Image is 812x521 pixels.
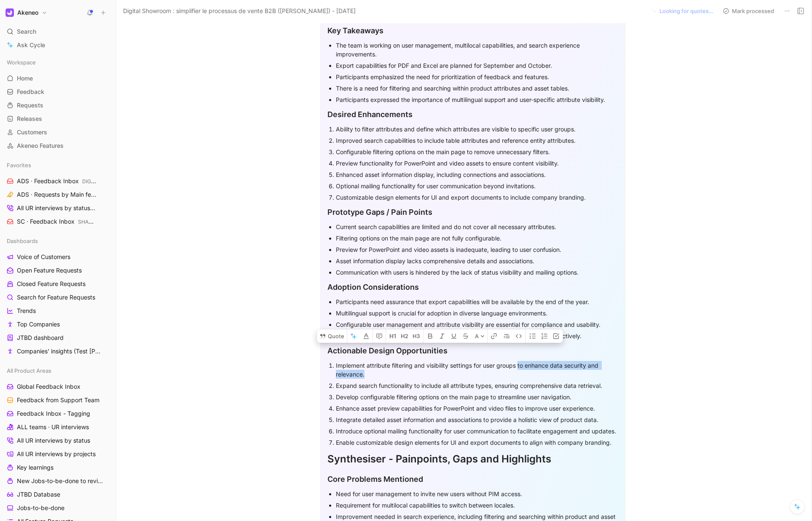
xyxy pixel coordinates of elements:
[17,423,89,431] span: ALL teams · UR interviews
[3,345,113,358] a: Companies' insights (Test [PERSON_NAME])
[647,5,717,17] button: Looking for quotes…
[17,101,43,110] span: Requests
[336,245,618,254] div: Preview for PowerPoint and video assets is inadequate, leading to user confusion.
[3,85,113,98] a: Feedback
[336,404,618,413] div: Enhance asset preview capabilities for PowerPoint and video files to improve user experience.
[336,136,618,145] div: Improved search capabilities to include table attributes and reference entity attributes.
[336,320,618,329] div: Configurable user management and attribute visibility are essential for compliance and usability.
[336,95,618,104] div: Participants expressed the importance of multilingual support and user-specific attribute visibil...
[17,27,36,37] span: Search
[336,61,618,70] div: Export capabilities for PDF and Excel are planned for September and October.
[336,256,618,265] div: Asset information display lacks comprehensive details and associations.
[17,320,60,329] span: Top Companies
[336,501,618,510] div: Requirement for multilocal capabilities to switch between locales.
[3,159,113,171] div: Favorites
[336,393,618,401] div: Develop configurable filtering options on the main page to streamline user navigation.
[7,366,51,375] span: All Product Areas
[17,266,82,275] span: Open Feature Requests
[17,293,95,302] span: Search for Feature Requests
[336,84,618,93] div: There is a need for filtering and searching within product attributes and asset tables.
[17,436,90,445] span: All UR interviews by status
[327,206,618,218] div: Prototype Gaps / Pain Points
[7,161,31,169] span: Favorites
[3,126,113,139] a: Customers
[3,39,113,51] a: Ask Cycle
[7,237,38,245] span: Dashboards
[3,305,113,317] a: Trends
[17,217,96,226] span: SC · Feedback Inbox
[7,58,36,67] span: Workspace
[327,281,618,293] div: Adoption Considerations
[3,175,113,187] a: ADS · Feedback InboxDIGITAL SHOWROOM
[17,128,47,136] span: Customers
[3,99,113,112] a: Requests
[17,253,70,261] span: Voice of Customers
[3,291,113,304] a: Search for Feature Requests
[3,421,113,433] a: ALL teams · UR interviews
[17,463,54,472] span: Key learnings
[336,331,618,340] div: Participants require the ability to communicate updates and changes to users effectively.
[17,477,104,485] span: New Jobs-to-be-done to review ([PERSON_NAME])
[17,142,64,150] span: Akeneo Features
[123,6,356,16] span: Digital Showroom : simplifier le processus de vente B2B ([PERSON_NAME]) - [DATE]
[17,307,36,315] span: Trends
[3,72,113,85] a: Home
[327,452,618,467] div: Synthesiser - Painpoints, Gaps and Highlights
[3,364,113,377] div: All Product Areas
[17,40,45,50] span: Ask Cycle
[336,234,618,243] div: Filtering options on the main page are not fully configurable.
[82,178,134,184] span: DIGITAL SHOWROOM
[17,347,103,355] span: Companies' insights (Test [PERSON_NAME])
[3,278,113,290] a: Closed Feature Requests
[327,473,618,485] div: Core Problems Mentioned
[3,407,113,420] a: Feedback Inbox - Tagging
[3,251,113,263] a: Voice of Customers
[3,139,113,152] a: Akeneo Features
[327,345,618,356] div: Actionable Design Opportunities
[3,331,113,344] a: JTBD dashboard
[719,5,778,17] button: Mark processed
[336,159,618,168] div: Preview functionality for PowerPoint and video assets to ensure content visibility.
[3,318,113,331] a: Top Companies
[336,125,618,134] div: Ability to filter attributes and define which attributes are visible to specific user groups.
[336,222,618,231] div: Current search capabilities are limited and do not cover all necessary attributes.
[336,381,618,390] div: Expand search functionality to include all attribute types, ensuring comprehensive data retrieval.
[336,438,618,447] div: Enable customizable design elements for UI and export documents to align with company branding.
[336,268,618,277] div: Communication with users is hindered by the lack of status visibility and mailing options.
[17,409,90,418] span: Feedback Inbox - Tagging
[336,193,618,202] div: Customizable design elements for UI and export documents to include company branding.
[3,112,113,125] a: Releases
[17,334,64,342] span: JTBD dashboard
[336,147,618,156] div: Configurable filtering options on the main page to remove unnecessary filters.
[3,434,113,447] a: All UR interviews by status
[3,202,113,214] a: All UR interviews by statusAll Product Areas
[17,490,60,499] span: JTBD Database
[17,9,38,16] h1: Akeneo
[3,488,113,501] a: JTBD Database
[336,72,618,81] div: Participants emphasized the need for prioritization of feedback and features.
[17,396,99,404] span: Feedback from Support Team
[78,219,127,225] span: SHARED CATALOGS
[327,109,618,120] div: Desired Enhancements
[336,182,618,190] div: Optional mailing functionality for user communication beyond invitations.
[327,25,618,36] div: Key Takeaways
[3,264,113,277] a: Open Feature Requests
[3,7,49,19] button: AkeneoAkeneo
[3,380,113,393] a: Global Feedback Inbox
[3,461,113,474] a: Key learnings
[3,448,113,460] a: All UR interviews by projects
[336,361,618,379] div: Implement attribute filtering and visibility settings for user groups to enhance data security an...
[3,475,113,487] a: New Jobs-to-be-done to review ([PERSON_NAME])
[17,190,99,199] span: ADS · Requests by Main feature
[3,502,113,514] a: Jobs-to-be-done
[3,215,113,228] a: SC · Feedback InboxSHARED CATALOGS
[336,297,618,306] div: Participants need assurance that export capabilities will be available by the end of the year.
[3,394,113,406] a: Feedback from Support Team
[336,427,618,436] div: Introduce optional mailing functionality for user communication to facilitate engagement and upda...
[5,8,14,17] img: Akeneo
[336,415,618,424] div: Integrate detailed asset information and associations to provide a holistic view of product data.
[3,188,113,201] a: ADS · Requests by Main feature
[336,489,618,498] div: Need for user management to invite new users without PIM access.
[17,88,44,96] span: Feedback
[17,204,96,213] span: All UR interviews by status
